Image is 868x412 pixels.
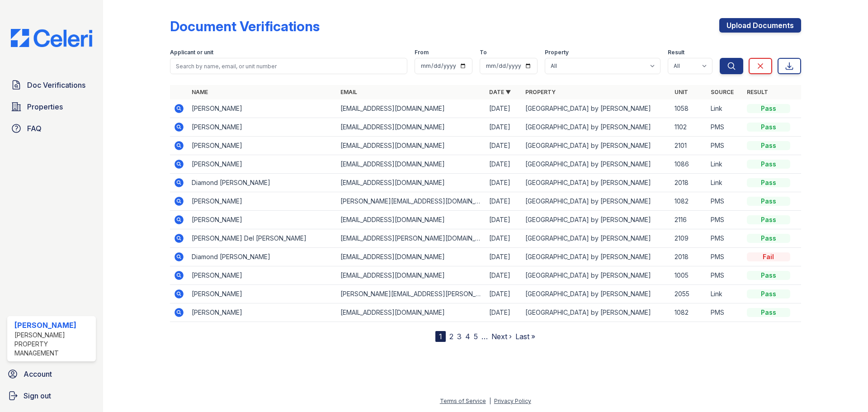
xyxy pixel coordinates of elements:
td: Diamond [PERSON_NAME] [188,174,337,192]
div: Document Verifications [170,18,320,34]
a: 2 [449,332,453,341]
img: CE_Logo_Blue-a8612792a0a2168367f1c8372b55b34899dd931a85d93a1a3d3e32e68fde9ad4.png [4,29,99,47]
label: From [415,49,429,56]
div: Pass [747,215,790,224]
label: To [480,49,487,56]
td: [PERSON_NAME] [188,211,337,229]
td: PMS [707,248,743,266]
td: Diamond [PERSON_NAME] [188,248,337,266]
td: 1082 [671,303,707,322]
td: [EMAIL_ADDRESS][DOMAIN_NAME] [337,266,486,285]
td: 1086 [671,155,707,174]
a: Last » [515,332,535,341]
td: [GEOGRAPHIC_DATA] by [PERSON_NAME] [522,99,670,118]
td: [GEOGRAPHIC_DATA] by [PERSON_NAME] [522,285,670,303]
td: 1102 [671,118,707,137]
td: [DATE] [486,303,522,322]
div: Fail [747,252,790,261]
td: [DATE] [486,137,522,155]
div: Pass [747,160,790,169]
span: Properties [27,101,63,112]
td: [GEOGRAPHIC_DATA] by [PERSON_NAME] [522,118,670,137]
td: [GEOGRAPHIC_DATA] by [PERSON_NAME] [522,248,670,266]
td: [PERSON_NAME] [188,155,337,174]
div: | [489,398,491,404]
td: Link [707,285,743,303]
td: 1005 [671,266,707,285]
td: [GEOGRAPHIC_DATA] by [PERSON_NAME] [522,155,670,174]
td: [GEOGRAPHIC_DATA] by [PERSON_NAME] [522,137,670,155]
td: [GEOGRAPHIC_DATA] by [PERSON_NAME] [522,266,670,285]
span: Sign out [24,390,51,401]
td: [GEOGRAPHIC_DATA] by [PERSON_NAME] [522,303,670,322]
td: [GEOGRAPHIC_DATA] by [PERSON_NAME] [522,229,670,248]
td: [DATE] [486,211,522,229]
td: [PERSON_NAME][EMAIL_ADDRESS][PERSON_NAME][DOMAIN_NAME] [337,285,486,303]
a: Name [192,89,208,95]
td: [EMAIL_ADDRESS][DOMAIN_NAME] [337,303,486,322]
label: Applicant or unit [170,49,213,56]
label: Property [545,49,569,56]
td: PMS [707,137,743,155]
a: Sign out [4,387,99,405]
td: [GEOGRAPHIC_DATA] by [PERSON_NAME] [522,192,670,211]
a: Privacy Policy [494,398,531,404]
div: Pass [747,234,790,243]
a: 3 [457,332,462,341]
td: 1058 [671,99,707,118]
span: Account [24,369,52,379]
td: PMS [707,192,743,211]
a: Date ▼ [489,89,511,95]
td: [EMAIL_ADDRESS][DOMAIN_NAME] [337,174,486,192]
span: Doc Verifications [27,80,85,90]
div: Pass [747,178,790,187]
a: Account [4,365,99,383]
td: [EMAIL_ADDRESS][DOMAIN_NAME] [337,248,486,266]
td: [PERSON_NAME] [188,118,337,137]
td: [DATE] [486,229,522,248]
td: [DATE] [486,174,522,192]
td: 2018 [671,174,707,192]
div: Pass [747,197,790,206]
div: [PERSON_NAME] Property Management [14,331,92,358]
a: Property [525,89,556,95]
input: Search by name, email, or unit number [170,58,407,74]
span: FAQ [27,123,42,134]
td: Link [707,155,743,174]
div: Pass [747,308,790,317]
a: 4 [465,332,470,341]
td: [PERSON_NAME] [188,303,337,322]
td: 1082 [671,192,707,211]
td: PMS [707,303,743,322]
td: [GEOGRAPHIC_DATA] by [PERSON_NAME] [522,211,670,229]
td: Link [707,174,743,192]
td: [EMAIL_ADDRESS][PERSON_NAME][DOMAIN_NAME] [337,229,486,248]
td: [DATE] [486,285,522,303]
td: PMS [707,118,743,137]
a: FAQ [7,119,96,137]
a: Terms of Service [440,398,486,404]
td: [DATE] [486,266,522,285]
td: 2116 [671,211,707,229]
td: [PERSON_NAME] [188,266,337,285]
div: Pass [747,123,790,132]
div: [PERSON_NAME] [14,320,92,331]
a: Doc Verifications [7,76,96,94]
td: [EMAIL_ADDRESS][DOMAIN_NAME] [337,155,486,174]
td: [EMAIL_ADDRESS][DOMAIN_NAME] [337,137,486,155]
a: Next › [491,332,512,341]
td: [PERSON_NAME] [188,285,337,303]
a: Upload Documents [719,18,801,33]
a: Unit [675,89,688,95]
td: 2055 [671,285,707,303]
td: [PERSON_NAME] [188,99,337,118]
td: 2101 [671,137,707,155]
td: [DATE] [486,99,522,118]
td: [DATE] [486,192,522,211]
td: [EMAIL_ADDRESS][DOMAIN_NAME] [337,118,486,137]
a: Properties [7,98,96,116]
td: 2109 [671,229,707,248]
td: PMS [707,229,743,248]
span: … [481,331,488,342]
